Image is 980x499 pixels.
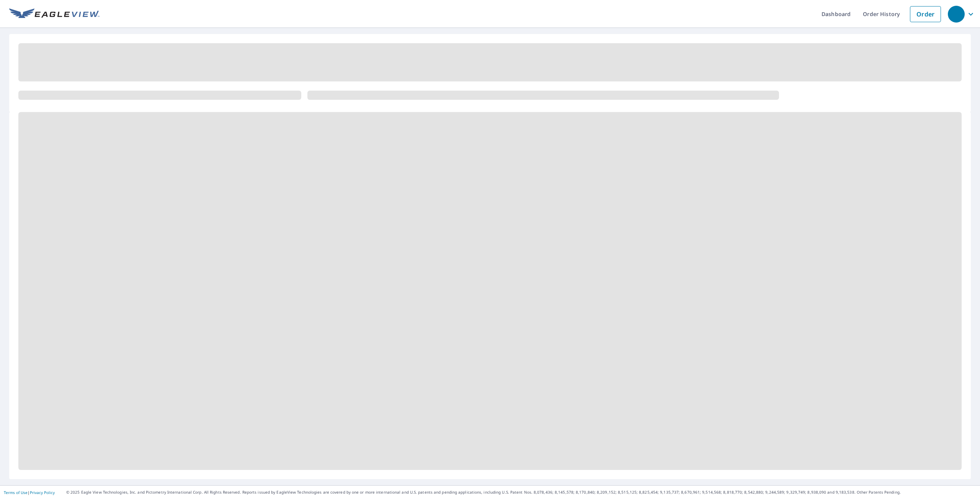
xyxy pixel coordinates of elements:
[66,489,976,495] p: © 2025 Eagle View Technologies, Inc. and Pictometry International Corp. All Rights Reserved. Repo...
[910,6,941,22] a: Order
[4,490,55,495] p: |
[4,490,28,495] a: Terms of Use
[9,8,100,20] img: EV Logo
[30,490,55,495] a: Privacy Policy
